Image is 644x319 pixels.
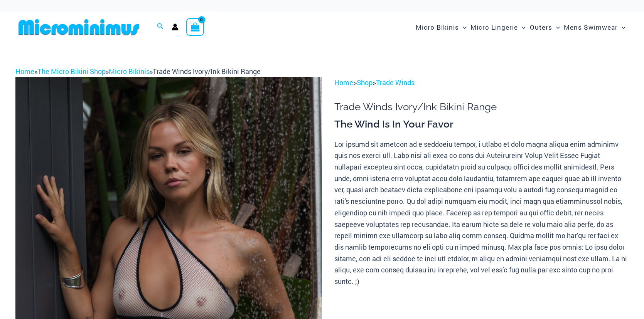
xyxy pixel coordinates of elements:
[618,17,625,37] span: Menu Toggle
[157,22,164,32] a: Search icon link
[470,17,518,37] span: Micro Lingerie
[37,67,106,76] a: The Micro Bikini Shop
[153,67,261,76] span: Trade Winds Ivory/Ink Bikini Range
[172,24,179,30] a: Account icon link
[334,118,629,131] h3: The Wind Is In Your Favor
[376,78,415,87] a: Trade Winds
[334,139,629,287] p: Lor ipsumd sit ametcon ad e seddoeiu tempor, i utlabo et dolo magna aliqua enim adminimv quis nos...
[552,17,560,37] span: Menu Toggle
[15,67,261,76] span: » » »
[459,17,467,37] span: Menu Toggle
[334,77,629,89] p: > >
[530,17,552,37] span: Outers
[528,15,562,39] a: OutersMenu ToggleMenu Toggle
[15,67,34,76] a: Home
[334,78,353,87] a: Home
[564,17,618,37] span: Mens Swimwear
[414,15,469,39] a: Micro BikinisMenu ToggleMenu Toggle
[186,18,204,36] a: View Shopping Cart, empty
[334,101,629,113] h1: Trade Winds Ivory/Ink Bikini Range
[416,17,459,37] span: Micro Bikinis
[413,14,629,40] nav: Site Navigation
[15,18,142,36] img: MM SHOP LOGO FLAT
[518,17,526,37] span: Menu Toggle
[357,78,373,87] a: Shop
[562,15,627,39] a: Mens SwimwearMenu ToggleMenu Toggle
[469,15,528,39] a: Micro LingerieMenu ToggleMenu Toggle
[109,67,150,76] a: Micro Bikinis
